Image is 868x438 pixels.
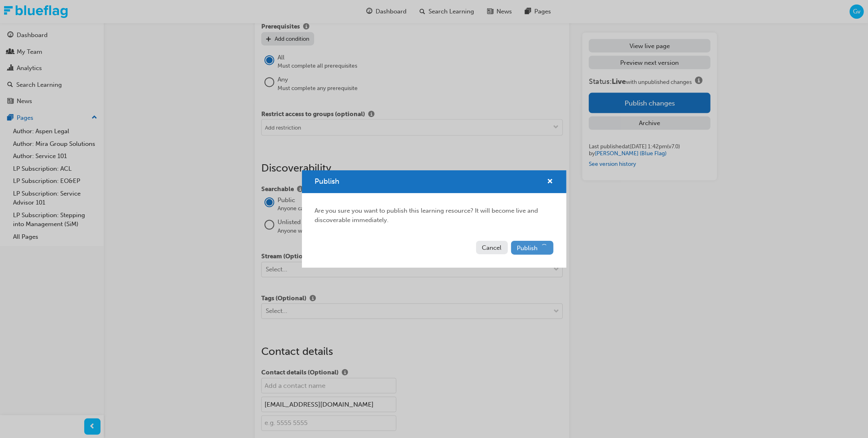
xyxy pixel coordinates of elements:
[547,178,553,186] span: cross-icon
[476,241,508,254] button: Cancel
[302,193,566,238] div: Are you sure you want to publish this learning resource? It will become live and discoverable imm...
[511,241,553,255] button: Publish
[547,177,553,187] button: cross-icon
[315,177,340,186] span: Publish
[302,170,566,268] div: Publish
[517,244,538,252] span: Publish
